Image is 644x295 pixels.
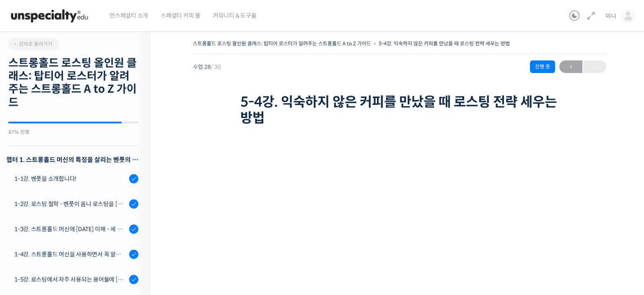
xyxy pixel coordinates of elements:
a: 강의로 돌아가기 [8,38,59,50]
span: / 30 [211,63,221,70]
div: 1-3강. 스트롱홀드 머신에 [DATE] 이해 - 세 가지 열원이 만들어내는 변화 [14,225,127,234]
div: 1-1강. 벤풋을 소개합니다! [14,174,127,183]
span: 강의로 돌아가기 [13,41,52,47]
h3: 챕터 1. 스트롱홀드 머신의 특징을 살리는 벤풋의 로스팅 방식 [6,154,138,165]
a: ←이전 [559,60,582,73]
h2: 스트롱홀드 로스팅 올인원 클래스: 탑티어 로스터가 알려주는 스트롱홀드 A to Z 가이드 [8,57,138,109]
div: 1-2강. 로스팅 철학 - 벤풋이 옴니 로스팅을 [DATE] 않는 이유 [14,199,127,209]
h1: 5-4강. 익숙하지 않은 커피를 만났을 때 로스팅 전략 세우는 방법 [240,94,559,126]
span: 수업 28 [193,64,221,70]
a: 5-4강. 익숙하지 않은 커피를 만났을 때 로스팅 전략 세우는 방법 [379,40,510,47]
div: 1-4강. 스트롱홀드 머신을 사용하면서 꼭 알고 있어야 할 유의사항 [14,250,127,259]
a: 스트롱홀드 로스팅 올인원 클래스: 탑티어 로스터가 알려주는 스트롱홀드 A to Z 가이드 [193,40,371,47]
div: 87% 진행 [8,130,138,135]
div: 1-5강. 로스팅에서 자주 사용되는 용어들에 [DATE] 이해 [14,275,127,284]
div: 진행 중 [530,60,555,73]
span: 미니 [605,12,616,20]
span: ← [559,61,582,73]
